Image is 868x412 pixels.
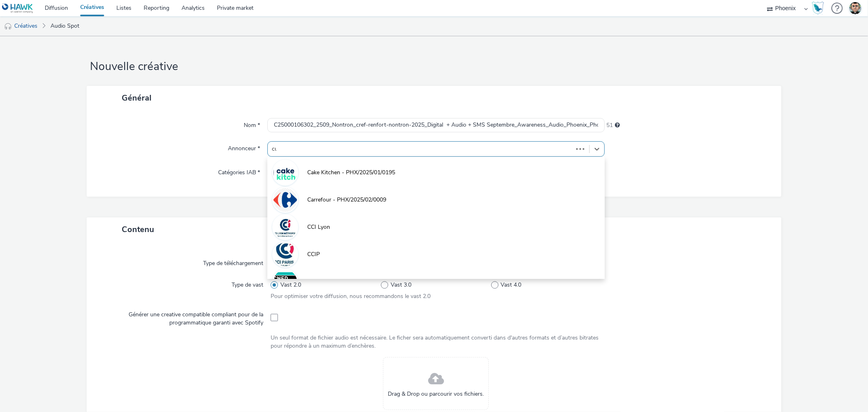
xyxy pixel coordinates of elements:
img: CCIP [273,243,297,266]
label: Type de téléchargement [200,256,267,267]
a: Audio Spot [46,16,83,36]
img: Thibaut CAVET [849,2,861,14]
label: Annonceur * [225,141,263,153]
span: 51 [607,121,613,129]
img: Cake Kitchen - PHX/2025/01/0195 [273,161,297,184]
img: audio [4,22,12,31]
span: Général [122,92,151,103]
span: Vast 3.0 [391,281,411,289]
span: Cake Kitchen - PHX/2025/01/0195 [307,169,395,177]
span: CCI Lyon [307,223,330,231]
img: Carrefour - PHX/2025/02/0009 [273,188,297,212]
label: Type de vast [228,278,267,289]
h1: Nouvelle créative [87,59,781,75]
span: Carrefour - PHX/2025/02/0009 [307,196,386,204]
span: CCIP [307,250,320,259]
span: Contenu [122,224,154,235]
span: Pour optimiser votre diffusion, nous recommandons le vast 2.0 [271,292,431,300]
span: Drag & Drop ou parcourir vos fichiers. [388,390,484,398]
a: Hawk Academy [812,2,827,15]
img: CCI Lyon [273,215,297,239]
label: Nom * [241,118,263,129]
div: Un seul format de fichier audio est nécessaire. Le ficher sera automatiquement converti dans d'au... [271,334,601,351]
span: CNED - PHX/2025/01/0086 [307,278,377,286]
img: Hawk Academy [812,2,824,15]
span: Vast 4.0 [501,281,521,289]
img: undefined Logo [2,3,33,13]
input: Nom [267,118,604,132]
label: Catégories IAB * [215,165,263,177]
span: Vast 2.0 [280,281,301,289]
div: 255 caractères maximum [615,121,620,129]
img: CNED - PHX/2025/01/0086 [273,270,297,294]
label: Générer une creative compatible compliant pour de la programmatique garanti avec Spotify [101,307,267,327]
